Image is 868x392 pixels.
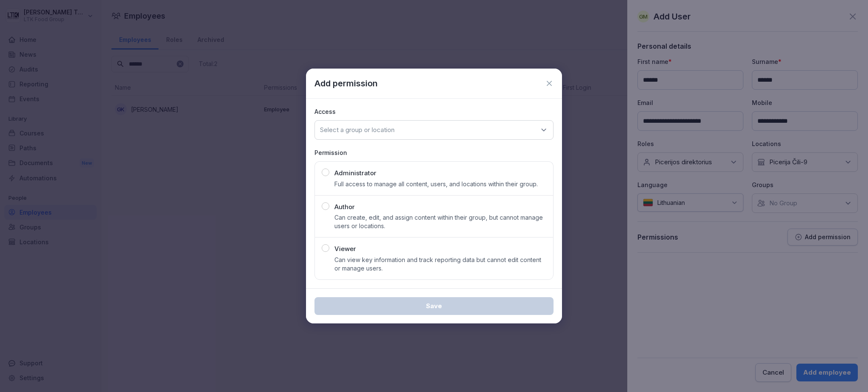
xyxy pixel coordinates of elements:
[334,256,546,273] p: Can view key information and track reporting data but cannot edit content or manage users.
[314,107,554,116] p: Access
[334,213,546,230] p: Can create, edit, and assign content within their group, but cannot manage users or locations.
[314,77,378,90] p: Add permission
[334,168,376,178] p: Administrator
[334,244,356,254] p: Viewer
[320,126,395,134] p: Select a group or location
[334,202,355,212] p: Author
[334,180,538,188] p: Full access to manage all content, users, and locations within their group.
[321,301,547,311] div: Save
[314,148,554,157] p: Permission
[314,297,554,315] button: Save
